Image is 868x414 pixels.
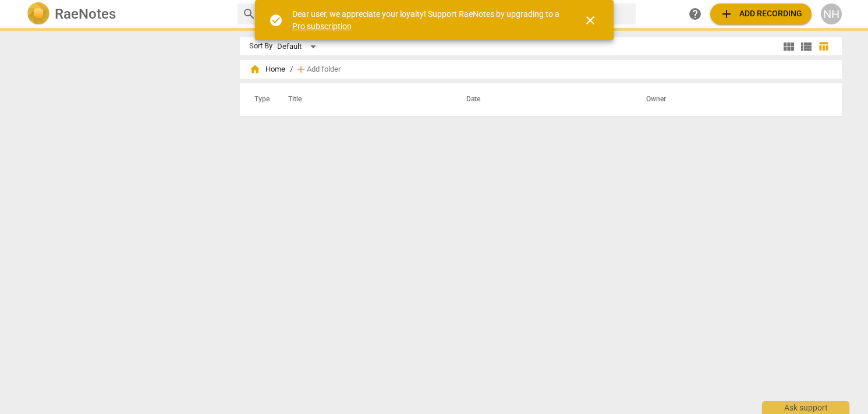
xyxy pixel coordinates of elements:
[292,22,352,31] a: Pro subscription
[242,7,256,21] span: search
[295,63,307,75] span: add
[307,65,341,74] span: Add folder
[632,83,830,116] th: Owner
[27,2,50,26] img: Logo
[710,3,812,24] button: Upload
[782,40,796,54] span: view_module
[821,3,842,24] button: NH
[780,38,798,55] button: Tile view
[290,65,293,74] span: /
[799,40,813,54] span: view_list
[720,7,802,21] span: Add recording
[269,13,283,27] span: check_circle
[27,2,228,26] a: LogoRaeNotes
[685,3,706,24] a: Help
[452,83,632,116] th: Date
[55,6,116,22] h2: RaeNotes
[249,42,272,51] div: Sort By
[815,38,832,55] button: Table view
[292,8,562,32] div: Dear user, we appreciate your loyalty! Support RaeNotes by upgrading to a
[583,13,597,27] span: close
[274,83,452,116] th: Title
[249,63,285,75] span: Home
[249,63,261,75] span: home
[245,83,274,116] th: Type
[798,38,815,55] button: List view
[688,7,702,21] span: help
[818,41,829,52] span: table_chart
[277,37,320,56] div: Default
[720,7,734,21] span: add
[762,401,849,414] div: Ask support
[576,6,604,34] button: Close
